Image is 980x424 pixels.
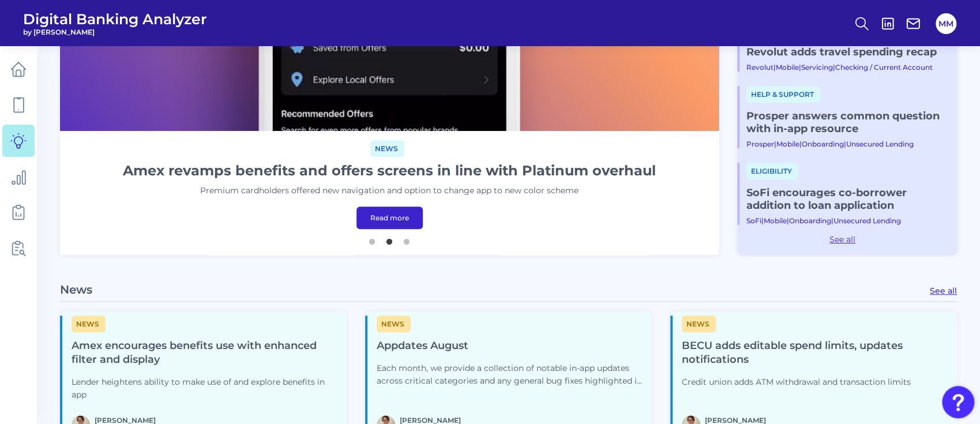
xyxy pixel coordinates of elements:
a: Unsecured Lending [833,216,901,225]
span: Help & Support [746,86,820,103]
a: Mobile [776,140,799,148]
a: Prosper [746,140,774,148]
span: by [PERSON_NAME] [23,28,207,36]
a: Onboarding [802,140,844,148]
span: | [844,140,846,148]
button: Open Resource Center [942,386,974,418]
p: Each month, we provide a collection of notable in-app updates across critical categories and any ... [377,362,643,388]
button: 1 [366,233,378,245]
h1: Amex revamps benefits and offers screens in line with Platinum overhaul [123,162,656,180]
h4: Amex encourages benefits use with enhanced filter and display [72,339,337,367]
span: | [774,63,776,72]
span: | [831,216,833,225]
a: Mobile [764,216,787,225]
h4: BECU adds editable spend limits, updates notifications [682,339,948,367]
span: News [682,316,716,332]
a: Unsecured Lending [846,140,914,148]
a: News [72,318,106,329]
span: News [72,316,106,332]
button: MM [936,13,956,34]
a: Revolut [746,63,774,72]
a: Servicing [801,63,833,72]
h4: Appdates August [377,339,643,353]
p: Credit union adds ATM withdrawal and transaction limits [682,376,948,389]
a: Checking / Current Account [835,63,933,72]
a: News [370,142,404,153]
a: SoFi encourages co-borrower addition to loan application [746,186,948,212]
span: | [799,140,802,148]
a: SoFi [746,216,761,225]
span: | [761,216,764,225]
a: Read more [356,207,423,229]
a: See all [737,234,948,245]
a: Onboarding [789,216,831,225]
a: Revolut adds travel spending recap​ [746,46,948,58]
span: News [370,140,404,157]
span: Digital Banking Analyzer [23,10,207,28]
a: Prosper answers common question with in-app resource [746,110,948,135]
a: News [377,318,411,329]
span: | [787,216,789,225]
span: | [833,63,835,72]
span: News [377,316,411,332]
p: News [60,283,92,297]
p: Lender heightens ability to make use of and explore benefits in app [72,376,337,402]
p: Premium cardholders offered new navigation and option to change app to new color scheme [200,185,579,197]
a: Help & Support [746,89,820,99]
button: 2 [384,233,395,245]
span: Eligibility [746,163,798,179]
span: | [774,140,776,148]
span: | [799,63,801,72]
a: News [682,318,716,329]
a: See all [930,286,957,296]
button: 3 [401,233,412,245]
a: Mobile [776,63,799,72]
a: Eligibility [746,166,798,176]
